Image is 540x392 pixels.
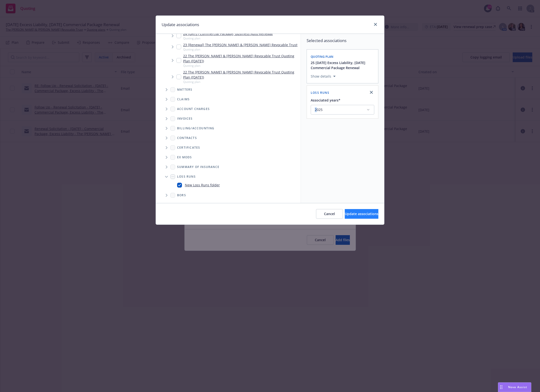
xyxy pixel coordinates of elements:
[498,382,531,392] button: Nova Assist
[183,70,299,80] a: 22 The [PERSON_NAME] & [PERSON_NAME] Revocable Trust Quoting Plan ([DATE])
[324,211,335,216] span: Cancel
[316,209,343,219] button: Cancel
[315,107,366,112] span: 2025
[177,194,186,197] span: BORs
[185,182,220,188] a: New Loss Runs folder
[177,166,219,168] span: Summary of insurance
[177,127,215,130] span: Billing/Accounting
[183,47,297,51] span: Quoting plan
[311,91,329,95] span: Loss Runs
[177,137,197,139] span: Contracts
[508,385,527,389] span: Nova Assist
[311,60,375,70] button: 25 [DATE] Excess Liability, [DATE] Commercial Package Renewal
[368,89,374,95] a: close
[183,53,299,64] a: 22 The [PERSON_NAME] & [PERSON_NAME] Revocable Trust Quoting Plan ([DATE])
[183,42,297,47] a: 23 [Renewal] The [PERSON_NAME] & [PERSON_NAME] Revocable Trust
[162,22,199,28] h1: Update associations
[177,175,196,178] span: Loss Runs
[183,80,299,84] span: Quoting plan
[309,73,338,79] button: Show details
[498,383,504,392] div: Drag to move
[311,98,340,102] span: Associated years*
[183,64,299,68] span: Quoting plan
[177,117,193,120] span: Invoices
[156,123,301,200] div: Folder Tree Example
[177,88,192,91] span: Matters
[183,36,273,40] span: Quoting plan
[345,211,378,216] span: Update associations
[345,209,378,219] button: Update associations
[177,108,210,110] span: Account charges
[177,98,190,101] span: Claims
[307,38,378,44] span: Selected associations
[177,146,200,149] span: Certificates
[311,55,333,59] span: Quoting plan
[177,156,192,159] span: Ex Mods
[373,22,378,27] a: close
